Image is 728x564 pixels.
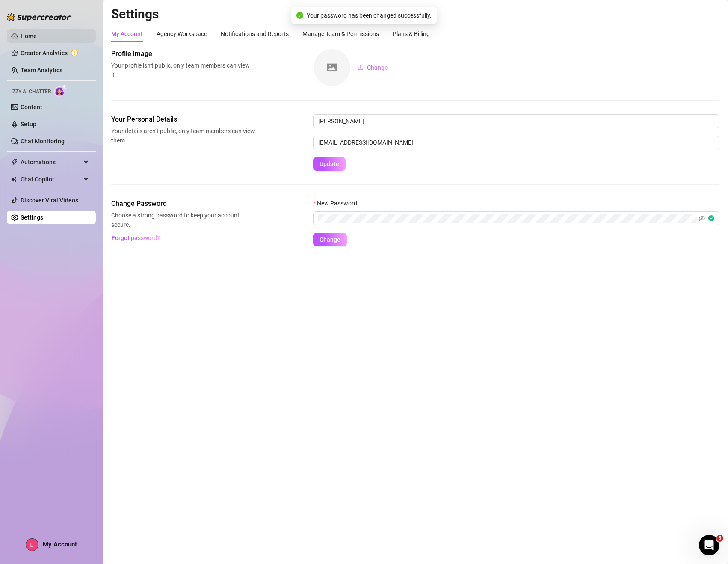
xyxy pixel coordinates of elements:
span: Your password has been changed successfully. [307,11,432,20]
h2: Settings [111,6,719,22]
a: Content [21,104,42,110]
iframe: Intercom live chat [699,535,719,555]
img: Chat Copilot [11,176,17,182]
span: Chat Copilot [21,172,81,186]
button: Update [313,157,346,171]
span: Change [367,64,388,71]
a: Discover Viral Videos [21,197,78,204]
input: New Password [318,214,697,223]
a: Home [21,33,37,39]
a: Team Analytics [21,67,62,74]
span: thunderbolt [11,159,18,166]
a: Settings [21,214,43,221]
span: Forgot password? [112,235,160,241]
span: upload [358,65,364,71]
span: check-circle [296,12,303,19]
button: Forgot password? [111,231,160,245]
input: Enter name [313,114,719,128]
span: Your details aren’t public, only team members can view them. [111,126,255,145]
span: Choose a strong password to keep your account secure. [111,211,255,229]
label: New Password [313,199,363,208]
span: Automations [21,155,81,169]
div: Plans & Billing [393,29,430,39]
div: Manage Team & Permissions [302,29,379,39]
button: Change [313,233,347,246]
span: My Account [43,540,77,548]
img: AI Chatter [54,84,68,97]
div: Agency Workspace [157,29,207,39]
span: 5 [716,535,723,542]
img: logo-BBDzfeDw.svg [7,13,71,21]
span: Change [320,236,340,243]
span: Izzy AI Chatter [11,88,51,96]
img: AGNmyxaQ79wb7Zdi3TGy2CFvpmFNs-rxXWsQnNCHXJqD=s96-c [26,539,38,551]
div: Notifications and Reports [221,29,289,39]
button: Change [351,61,395,74]
span: Your Personal Details [111,114,255,125]
img: square-placeholder.png [314,49,350,86]
span: Profile image [111,49,255,59]
span: Change Password [111,199,255,209]
input: Enter new email [313,136,719,149]
div: My Account [111,29,143,39]
a: Setup [21,121,36,128]
span: Your profile isn’t public, only team members can view it. [111,61,255,80]
a: Creator Analytics exclamation-circle [21,46,89,60]
a: Chat Monitoring [21,138,65,145]
span: Update [320,160,339,167]
span: eye-invisible [699,215,705,221]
